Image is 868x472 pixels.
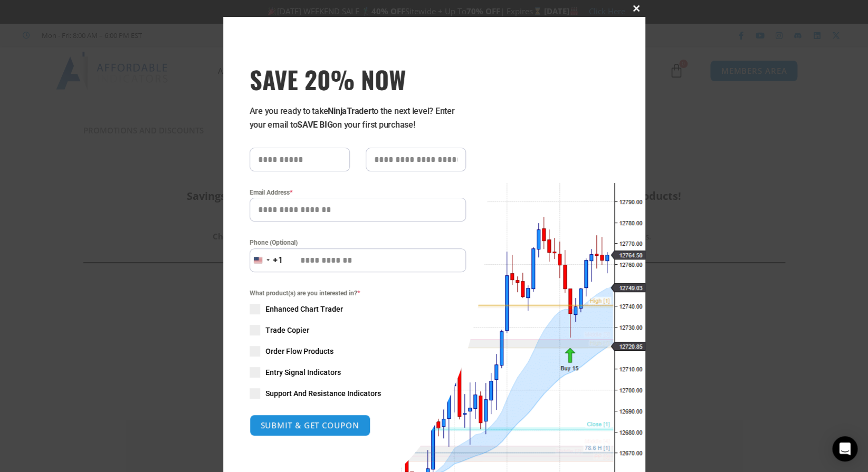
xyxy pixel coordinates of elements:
label: Enhanced Chart Trader [250,304,466,314]
button: SUBMIT & GET COUPON [250,415,370,436]
span: SAVE 20% NOW [250,64,466,94]
label: Support And Resistance Indicators [250,388,466,399]
strong: SAVE BIG [297,120,332,130]
label: Email Address [250,187,466,198]
label: Entry Signal Indicators [250,367,466,378]
p: Are you ready to take to the next level? Enter your email to on your first purchase! [250,104,466,132]
div: Open Intercom Messenger [832,436,857,461]
label: Phone (Optional) [250,237,466,248]
label: Trade Copier [250,325,466,335]
div: +1 [273,254,283,267]
span: Support And Resistance Indicators [265,388,381,399]
span: Entry Signal Indicators [265,367,341,378]
span: Enhanced Chart Trader [265,304,343,314]
span: Trade Copier [265,325,309,335]
button: Selected country [250,248,283,272]
label: Order Flow Products [250,346,466,357]
span: What product(s) are you interested in? [250,288,466,298]
strong: NinjaTrader [328,106,371,116]
span: Order Flow Products [265,346,333,357]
